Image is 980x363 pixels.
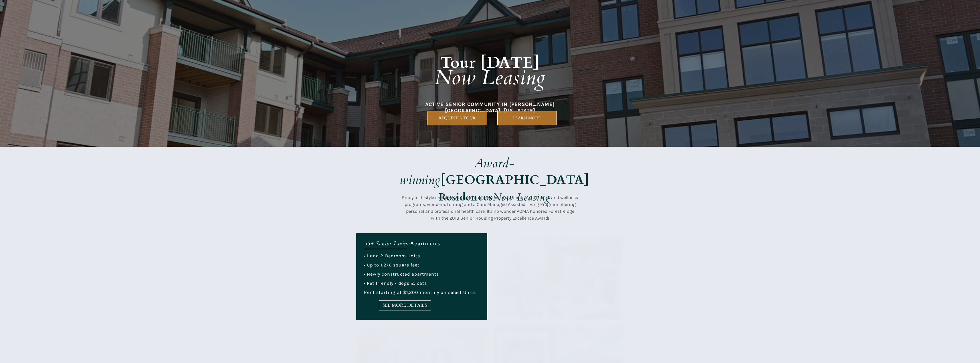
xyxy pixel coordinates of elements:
strong: [GEOGRAPHIC_DATA] [441,171,589,188]
span: • 1 and 2-Bedroom Units [364,253,420,258]
span: • Pet friendly - dogs & cats [364,280,427,286]
a: LEARN MORE [497,111,557,125]
em: Award-winning [399,155,515,188]
strong: Tour [DATE] [441,52,540,73]
span: LEARN MORE [498,116,557,121]
span: Rent starting at $1,200 monthly on select Units [364,290,476,295]
a: SEE MORE DETAILS [379,300,431,310]
span: REQUEST A TOUR [428,116,487,121]
a: REQUEST A TOUR [427,111,487,125]
span: Apartments [410,240,441,247]
span: • Newly constructed apartments [364,271,439,277]
span: ACTIVE SENIOR COMMUNITY IN [PERSON_NAME][GEOGRAPHIC_DATA], [US_STATE] [425,101,555,114]
span: • Up to 1,276 square feet [364,262,419,268]
em: 55+ Senior Living [364,240,410,247]
strong: Residences [439,190,493,204]
em: Now Leasing [435,64,545,92]
em: Now Leasing [493,190,550,204]
span: SEE MORE DETAILS [379,303,431,308]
